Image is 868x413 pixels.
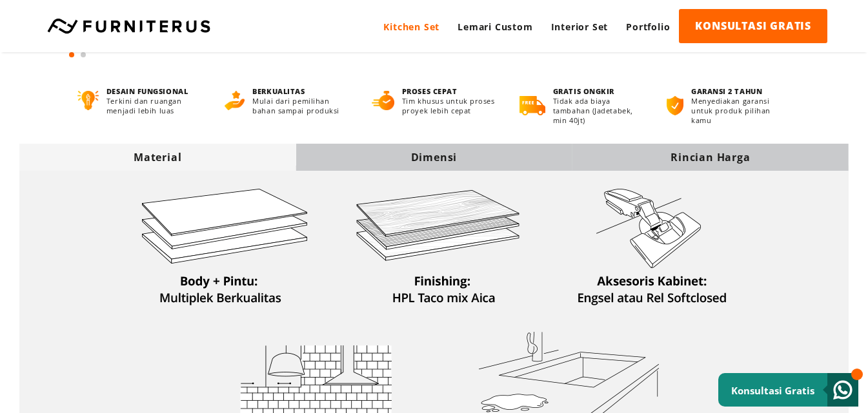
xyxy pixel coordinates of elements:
p: Mulai dari pemilihan bahan sampai produksi [252,96,348,115]
a: Kitchen Set [374,9,449,44]
h4: DESAIN FUNGSIONAL [106,86,201,96]
div: Material [19,150,296,164]
h4: PROSES CEPAT [402,86,496,96]
a: Lemari Custom [449,9,541,44]
a: Portfolio [617,9,679,44]
small: Konsultasi Gratis [731,384,814,397]
img: berkualitas.png [225,91,245,110]
h4: GRATIS ONGKIR [553,86,643,96]
div: Dimensi [296,150,572,164]
a: KONSULTASI GRATIS [679,9,827,43]
img: proses-cepat.png [372,91,394,110]
p: Menyediakan garansi untuk produk pilihan kamu [691,96,790,125]
p: Terkini dan ruangan menjadi lebih luas [106,96,201,115]
img: desain-fungsional.png [77,91,99,110]
p: Tidak ada biaya tambahan (Jadetabek, min 40jt) [553,96,643,125]
h4: BERKUALITAS [252,86,348,96]
img: gratis-ongkir.png [520,96,545,115]
a: Konsultasi Gratis [718,373,858,407]
p: Tim khusus untuk proses proyek lebih cepat [402,96,496,115]
img: bergaransi.png [667,96,683,115]
h4: GARANSI 2 TAHUN [691,86,790,96]
a: Interior Set [542,9,618,44]
div: Rincian Harga [572,150,849,164]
